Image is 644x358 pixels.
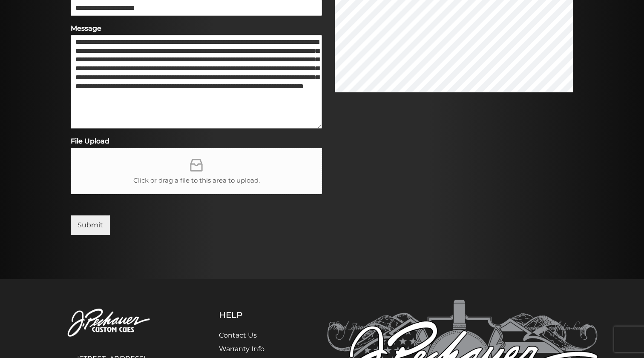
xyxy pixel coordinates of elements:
[46,300,176,347] img: Pechauer Custom Cues
[219,345,264,353] a: Warranty Info
[71,24,322,33] label: Message
[219,310,285,320] h5: Help
[71,215,110,235] button: Submit
[219,331,257,339] a: Contact Us
[133,176,260,186] span: Click or drag a file to this area to upload.
[71,137,322,146] label: File Upload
